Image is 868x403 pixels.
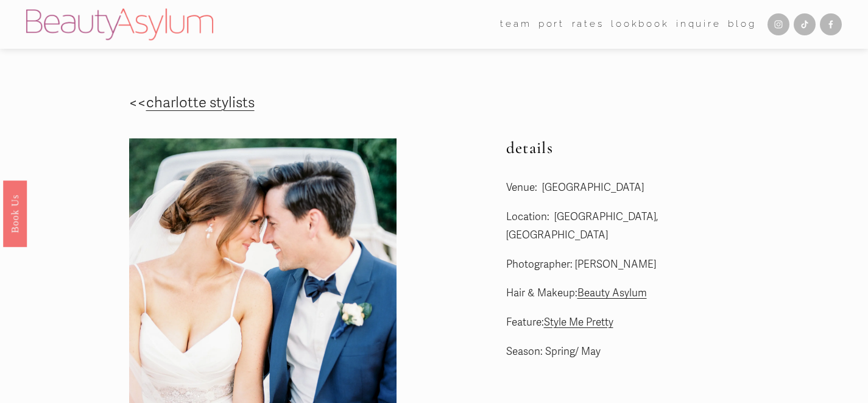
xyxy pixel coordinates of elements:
p: Location: [GEOGRAPHIC_DATA], [GEOGRAPHIC_DATA] [506,208,705,245]
a: folder dropdown [500,15,531,34]
a: Lookbook [611,15,669,34]
span: team [500,16,531,33]
a: Book Us [3,180,27,246]
h2: details [506,138,705,158]
p: Feature: [506,313,705,332]
a: charlotte stylists [146,94,255,112]
a: Blog [728,15,756,34]
p: << [129,90,362,116]
p: Season: Spring/ May [506,343,705,362]
a: Style Me Pretty [544,316,613,329]
img: Beauty Asylum | Bridal Hair &amp; Makeup Charlotte &amp; Atlanta [26,9,213,40]
a: Instagram [767,13,789,35]
p: Venue: [GEOGRAPHIC_DATA] [506,179,705,198]
a: Beauty Asylum [577,287,647,299]
a: Rates [572,15,604,34]
a: Facebook [820,13,842,35]
a: TikTok [794,13,816,35]
p: Hair & Makeup: [506,284,705,303]
p: Photographer: [PERSON_NAME] [506,255,705,274]
a: port [538,15,565,34]
a: Inquire [676,15,721,34]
